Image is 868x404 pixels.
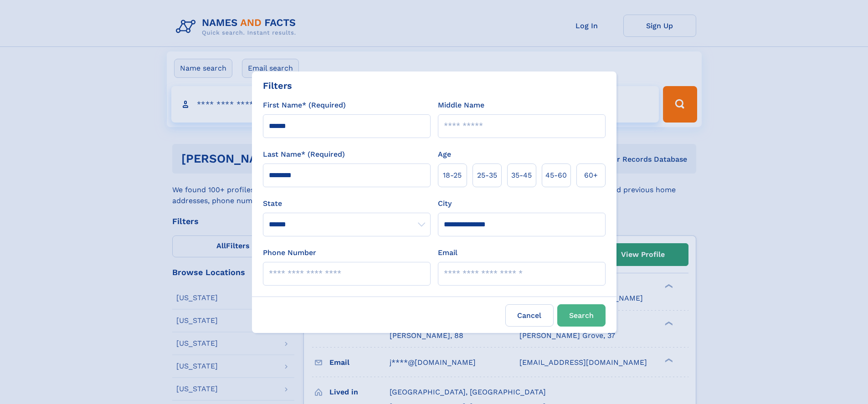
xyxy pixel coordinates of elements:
label: Age [438,149,451,160]
label: Middle Name [438,100,484,111]
label: City [438,198,452,209]
button: Search [557,304,606,327]
span: 35‑45 [511,170,532,181]
label: State [263,198,431,209]
div: Filters [263,79,292,92]
span: 45‑60 [545,170,567,181]
label: Email [438,247,457,258]
span: 18‑25 [443,170,462,181]
span: 25‑35 [477,170,497,181]
label: Phone Number [263,247,316,258]
label: First Name* (Required) [263,100,346,111]
label: Cancel [505,304,554,327]
label: Last Name* (Required) [263,149,345,160]
span: 60+ [584,170,598,181]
